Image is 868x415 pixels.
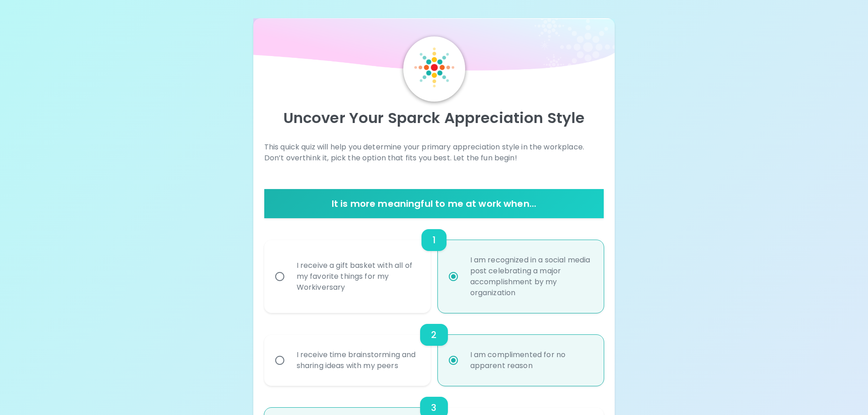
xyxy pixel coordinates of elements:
[264,109,604,127] p: Uncover Your Sparck Appreciation Style
[268,196,601,211] h6: It is more meaningful to me at work when...
[289,249,426,304] div: I receive a gift basket with all of my favorite things for my Workiversary
[463,338,599,382] div: I am complimented for no apparent reason
[431,328,437,342] h6: 2
[432,233,436,247] h6: 1
[264,313,604,386] div: choice-group-check
[264,142,604,164] p: This quick quiz will help you determine your primary appreciation style in the workplace. Don’t o...
[414,47,454,87] img: Sparck Logo
[264,218,604,313] div: choice-group-check
[463,244,599,309] div: I am recognized in a social media post celebrating a major accomplishment by my organization
[253,18,615,75] img: wave
[289,338,426,382] div: I receive time brainstorming and sharing ideas with my peers
[431,400,437,415] h6: 3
